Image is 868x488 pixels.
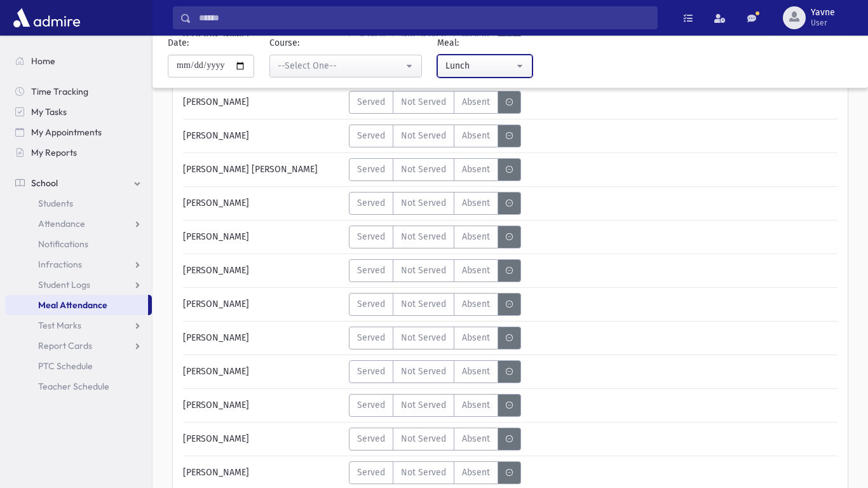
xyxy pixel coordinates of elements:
[5,254,152,274] a: Infractions
[349,91,521,114] div: MeaStatus
[191,6,657,29] input: Search
[349,125,521,147] div: MeaStatus
[349,360,521,383] div: MeaStatus
[349,158,521,181] div: MeaStatus
[401,398,446,412] span: Not Served
[349,259,521,282] div: MeaStatus
[183,230,249,243] span: [PERSON_NAME]
[357,297,385,311] span: Served
[5,173,152,193] a: School
[401,95,446,109] span: Not Served
[183,196,249,210] span: [PERSON_NAME]
[183,365,249,378] span: [PERSON_NAME]
[183,466,249,479] span: [PERSON_NAME]
[401,432,446,445] span: Not Served
[437,55,532,78] button: Lunch
[462,297,490,311] span: Absent
[38,259,82,270] span: Infractions
[401,163,446,176] span: Not Served
[38,299,107,311] span: Meal Attendance
[357,163,385,176] span: Served
[183,129,249,142] span: [PERSON_NAME]
[462,129,490,142] span: Absent
[357,365,385,378] span: Served
[5,315,152,335] a: Test Marks
[5,335,152,356] a: Report Cards
[269,36,299,50] label: Course:
[278,59,403,72] div: --Select One--
[401,264,446,277] span: Not Served
[38,218,85,229] span: Attendance
[462,95,490,109] span: Absent
[462,264,490,277] span: Absent
[5,274,152,295] a: Student Logs
[349,461,521,484] div: MeaStatus
[5,295,148,315] a: Meal Attendance
[5,102,152,122] a: My Tasks
[5,122,152,142] a: My Appointments
[445,59,514,72] div: Lunch
[349,327,521,349] div: MeaStatus
[269,55,422,78] button: --Select One--
[401,466,446,479] span: Not Served
[462,432,490,445] span: Absent
[183,163,318,176] span: [PERSON_NAME] [PERSON_NAME]
[357,432,385,445] span: Served
[31,147,77,158] span: My Reports
[183,95,249,109] span: [PERSON_NAME]
[183,264,249,277] span: [PERSON_NAME]
[349,394,521,417] div: MeaStatus
[401,297,446,311] span: Not Served
[5,376,152,396] a: Teacher Schedule
[5,81,152,102] a: Time Tracking
[349,293,521,316] div: MeaStatus
[349,226,521,248] div: MeaStatus
[357,230,385,243] span: Served
[183,432,249,445] span: [PERSON_NAME]
[357,331,385,344] span: Served
[462,196,490,210] span: Absent
[38,238,88,250] span: Notifications
[811,8,835,18] span: Yavne
[10,5,83,30] img: AdmirePro
[357,264,385,277] span: Served
[357,95,385,109] span: Served
[357,466,385,479] span: Served
[357,398,385,412] span: Served
[38,360,93,372] span: PTC Schedule
[349,192,521,215] div: MeaStatus
[38,381,109,392] span: Teacher Schedule
[168,36,189,50] label: Date:
[5,51,152,71] a: Home
[38,340,92,351] span: Report Cards
[401,129,446,142] span: Not Served
[462,398,490,412] span: Absent
[357,129,385,142] span: Served
[462,331,490,344] span: Absent
[401,331,446,344] span: Not Served
[5,234,152,254] a: Notifications
[401,365,446,378] span: Not Served
[401,230,446,243] span: Not Served
[5,213,152,234] a: Attendance
[5,193,152,213] a: Students
[401,196,446,210] span: Not Served
[462,365,490,378] span: Absent
[462,163,490,176] span: Absent
[31,126,102,138] span: My Appointments
[183,331,249,344] span: [PERSON_NAME]
[38,198,73,209] span: Students
[437,36,459,50] label: Meal:
[357,196,385,210] span: Served
[38,279,90,290] span: Student Logs
[183,398,249,412] span: [PERSON_NAME]
[31,86,88,97] span: Time Tracking
[31,106,67,118] span: My Tasks
[31,55,55,67] span: Home
[31,177,58,189] span: School
[349,428,521,451] div: MeaStatus
[5,356,152,376] a: PTC Schedule
[5,142,152,163] a: My Reports
[462,230,490,243] span: Absent
[38,320,81,331] span: Test Marks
